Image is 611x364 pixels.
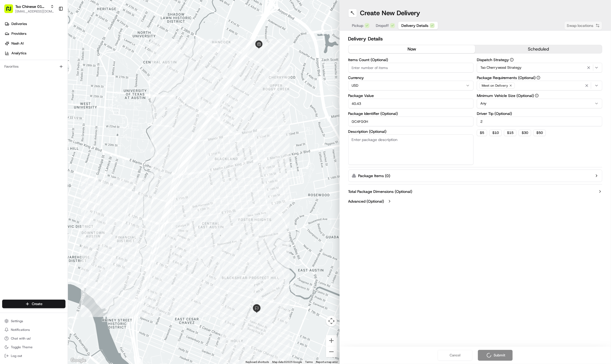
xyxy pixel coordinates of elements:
button: now [349,45,475,53]
span: API Documentation [51,79,87,84]
button: Total Package Dimensions (Optional) [348,189,603,194]
span: Tso Cherrywood Strategy [480,65,522,70]
input: Enter package value [348,99,474,108]
button: [EMAIL_ADDRESS][DOMAIN_NAME] [15,9,54,14]
div: 📗 [5,80,10,84]
p: Welcome 👋 [5,22,99,31]
img: 1736555255976-a54dd68f-1ca7-489b-9aae-adbdc363a1c4 [5,52,15,62]
span: Deliveries [11,21,27,26]
button: $15 [504,130,516,136]
span: Settings [11,319,23,323]
input: Enter driver tip amount [477,117,602,126]
label: Driver Tip (Optional) [477,112,602,115]
label: Currency [348,76,474,80]
span: Providers [11,31,26,36]
span: Dropoff [376,23,389,28]
label: Package Identifier (Optional) [348,112,474,115]
label: Items Count (Optional) [348,58,474,62]
button: scheduled [475,45,602,53]
label: Package Value [348,94,474,98]
span: Map data ©2025 Google [272,360,302,363]
div: 💻 [46,80,50,84]
button: Tso Cherrywood Strategy [477,63,602,73]
span: Meet on Delivery [482,83,508,88]
span: Create [32,302,42,306]
button: Create [2,300,65,308]
button: Minimum Vehicle Size (Optional) [535,94,539,98]
button: Notifications [2,326,65,334]
button: Keyboard shortcuts [246,360,269,364]
span: Pickup [352,23,364,28]
button: Meet on Delivery [477,81,602,90]
a: Terms [305,360,313,363]
label: Minimum Vehicle Size (Optional) [477,94,602,98]
button: Package Items (0) [348,170,603,182]
label: Package Requirements (Optional) [477,76,602,80]
h2: Delivery Details [348,35,603,43]
span: Nash AI [11,41,24,46]
a: Analytics [2,49,68,58]
button: Log out [2,352,65,360]
button: Map camera controls [326,316,337,327]
img: Google [69,357,87,364]
button: Advanced (Optional) [348,199,603,204]
label: Package Items ( 0 ) [358,173,390,178]
button: Chat with us! [2,335,65,342]
h1: Create New Delivery [360,9,420,17]
label: Dispatch Strategy [477,58,602,62]
div: Start new chat [18,52,89,58]
button: Zoom in [326,335,337,346]
span: Log out [11,354,22,358]
span: Delivery Details [402,23,429,28]
button: Package Requirements (Optional) [537,76,540,80]
span: Knowledge Base [11,79,42,84]
input: Clear [14,35,90,41]
button: $50 [533,130,546,136]
label: Description (Optional) [348,130,474,133]
span: Chat with us! [11,336,31,341]
button: $10 [489,130,502,136]
button: Dispatch Strategy [510,58,514,62]
button: Zoom out [326,346,337,357]
a: 📗Knowledge Base [3,77,44,87]
a: Deliveries [2,20,68,28]
div: We're available if you need us! [18,58,69,62]
button: $30 [519,130,531,136]
span: Pylon [54,92,66,96]
span: Toggle Theme [11,345,33,349]
a: Powered byPylon [38,92,66,96]
input: Enter package identifier [348,117,474,126]
label: Advanced (Optional) [348,199,384,204]
button: Start new chat [92,54,99,60]
button: Tso Chinese 01 Cherrywood [15,4,48,9]
a: Open this area in Google Maps (opens a new window) [69,357,87,364]
button: $5 [477,130,487,136]
span: Analytics [11,51,26,56]
a: 💻API Documentation [44,77,89,87]
input: Enter number of items [348,63,474,73]
button: Toggle Theme [2,343,65,351]
a: Nash AI [2,39,68,48]
label: Total Package Dimensions (Optional) [348,189,412,194]
span: Notifications [11,328,30,332]
img: Nash [5,6,16,17]
a: Report a map error [316,360,338,363]
button: Tso Chinese 01 Cherrywood[EMAIL_ADDRESS][DOMAIN_NAME] [2,2,56,15]
button: Settings [2,317,65,325]
a: Providers [2,29,68,38]
div: Favorites [2,62,65,71]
